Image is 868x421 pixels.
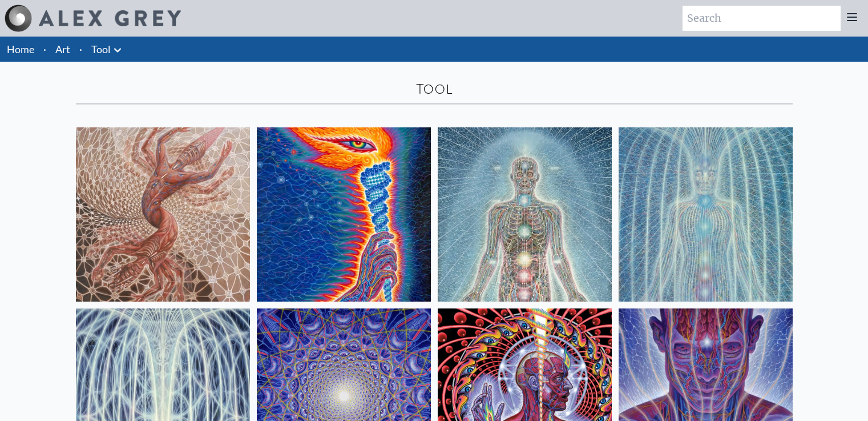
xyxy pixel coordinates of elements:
[7,43,34,55] a: Home
[39,37,51,62] li: ·
[55,41,70,57] a: Art
[683,6,841,31] input: Search
[76,80,793,98] div: Tool
[75,37,87,62] li: ·
[91,41,111,57] a: Tool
